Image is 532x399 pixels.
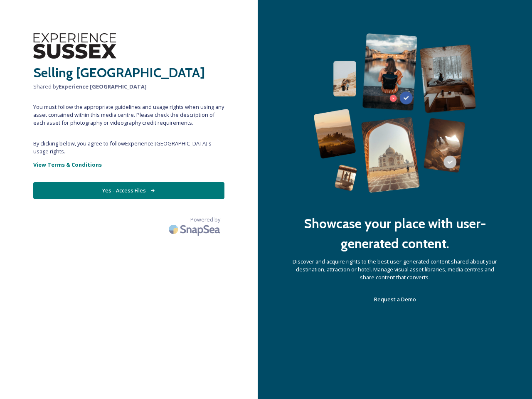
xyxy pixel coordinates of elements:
[190,216,220,224] span: Powered by
[59,83,147,90] strong: Experience [GEOGRAPHIC_DATA]
[33,182,224,199] button: Yes - Access Files
[33,33,116,59] img: WSCC%20ES%20Logo%20-%20Primary%20-%20Black.png
[291,258,499,282] span: Discover and acquire rights to the best user-generated content shared about your destination, att...
[33,63,224,83] h2: Selling [GEOGRAPHIC_DATA]
[33,103,224,127] span: You must follow the appropriate guidelines and usage rights when using any asset contained within...
[33,140,224,155] span: By clicking below, you agree to follow Experience [GEOGRAPHIC_DATA] 's usage rights.
[33,161,102,168] strong: View Terms & Conditions
[374,296,416,303] span: Request a Demo
[166,219,224,239] img: SnapSea Logo
[313,33,476,193] img: 63b42ca75bacad526042e722_Group%20154-p-800.png
[33,83,224,91] span: Shared by
[33,160,224,170] a: View Terms & Conditions
[374,294,416,304] a: Request a Demo
[291,214,499,254] h2: Showcase your place with user-generated content.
